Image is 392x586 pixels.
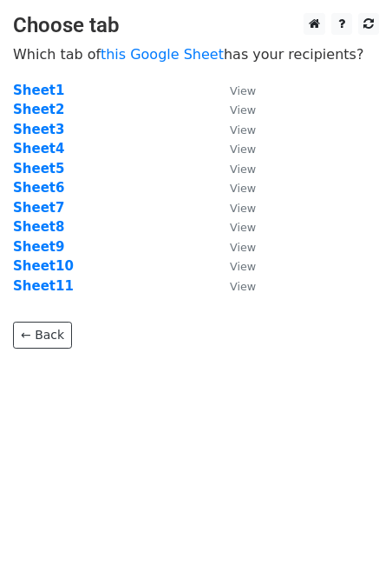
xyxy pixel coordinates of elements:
[230,202,256,215] small: View
[212,161,256,176] a: View
[212,122,256,137] a: View
[212,278,256,294] a: View
[101,46,224,63] a: this Google Sheet
[230,260,256,273] small: View
[230,280,256,293] small: View
[13,13,379,38] h3: Choose tab
[13,161,64,176] a: Sheet5
[212,141,256,156] a: View
[212,200,256,216] a: View
[212,239,256,255] a: View
[13,258,74,274] a: Sheet10
[13,200,64,216] a: Sheet7
[230,123,256,137] small: View
[13,141,64,156] a: Sheet4
[212,219,256,235] a: View
[13,239,64,255] a: Sheet9
[13,45,379,63] p: Which tab of has your recipients?
[13,122,64,137] a: Sheet3
[230,221,256,234] small: View
[212,180,256,196] a: View
[230,143,256,156] small: View
[212,258,256,274] a: View
[230,84,256,97] small: View
[230,163,256,176] small: View
[212,83,256,98] a: View
[13,83,64,98] a: Sheet1
[212,102,256,117] a: View
[230,241,256,254] small: View
[13,219,64,235] a: Sheet8
[13,278,74,294] a: Sheet11
[13,180,64,196] a: Sheet6
[13,322,72,349] a: ← Back
[230,103,256,117] small: View
[13,102,64,117] a: Sheet2
[230,182,256,195] small: View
